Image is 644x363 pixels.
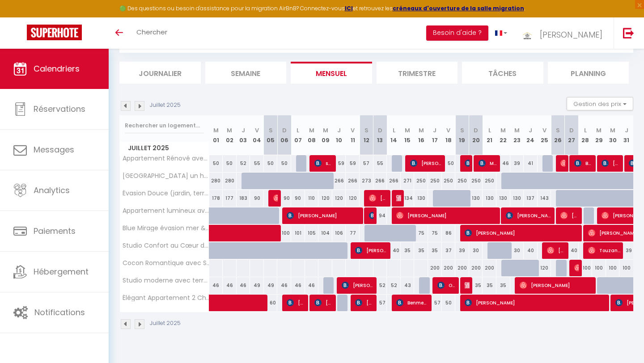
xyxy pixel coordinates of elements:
[250,115,264,155] th: 04
[119,62,201,84] li: Journalier
[209,277,223,294] div: 46
[469,115,483,155] th: 20
[455,260,469,276] div: 200
[606,260,620,276] div: 100
[369,190,387,207] span: [PERSON_NAME]
[309,126,314,135] abbr: M
[393,126,395,135] abbr: L
[209,115,223,155] th: 01
[264,155,278,172] div: 50
[469,277,483,294] div: 35
[360,173,373,189] div: 273
[34,266,89,277] span: Hébergement
[287,294,305,311] span: [PERSON_NAME] El madidi
[360,115,373,155] th: 12
[414,115,428,155] th: 16
[469,173,483,189] div: 250
[345,4,353,12] a: ICI
[619,115,633,155] th: 31
[606,115,620,155] th: 30
[205,62,287,84] li: Semaine
[569,126,574,135] abbr: D
[602,155,620,172] span: [PERSON_NAME]
[455,115,469,155] th: 19
[524,115,538,155] th: 24
[34,63,80,74] span: Calendriers
[396,207,498,224] span: [PERSON_NAME]
[401,173,415,189] div: 271
[596,126,602,135] abbr: M
[579,260,593,276] div: 100
[500,126,506,135] abbr: M
[483,277,496,294] div: 35
[414,242,428,259] div: 35
[474,126,478,135] abbr: D
[223,155,237,172] div: 50
[250,155,264,172] div: 55
[121,155,211,162] span: Appartement Rénové avec Style et Parking Sécurisé
[291,277,305,294] div: 46
[355,242,387,259] span: [PERSON_NAME]
[332,173,346,189] div: 266
[542,126,547,135] abbr: V
[264,277,278,294] div: 49
[121,207,211,214] span: Appartement lumineux avec terrasse XXL, piscine & plage et vue montagne
[323,126,328,135] abbr: M
[34,225,76,236] span: Paiements
[538,260,551,276] div: 120
[574,155,593,172] span: Baalawi Amar
[428,115,442,155] th: 17
[442,115,456,155] th: 18
[496,155,510,172] div: 46
[610,126,615,135] abbr: M
[387,115,401,155] th: 14
[373,173,387,189] div: 266
[479,155,497,172] span: Mostafa En nouary
[414,173,428,189] div: 250
[223,115,237,155] th: 02
[318,115,332,155] th: 09
[387,277,401,294] div: 52
[277,190,291,207] div: 90
[393,4,524,12] a: créneaux d'ouverture de la salle migration
[433,126,436,135] abbr: J
[282,126,287,135] abbr: D
[373,295,387,311] div: 57
[442,225,456,241] div: 86
[332,155,346,172] div: 59
[538,115,551,155] th: 25
[619,242,633,259] div: 39
[428,260,442,276] div: 200
[150,319,181,328] p: Juillet 2025
[483,260,496,276] div: 200
[305,115,319,155] th: 08
[442,260,456,276] div: 200
[588,242,620,259] span: Touzani [PERSON_NAME]
[514,126,520,135] abbr: M
[121,242,211,249] span: Studio Confort au Cœur de Guéliz proche Carré Eden
[241,126,245,135] abbr: J
[237,155,250,172] div: 52
[469,260,483,276] div: 200
[346,225,360,241] div: 77
[465,277,469,294] span: OUARID OUARID
[223,190,237,207] div: 177
[223,277,237,294] div: 46
[346,115,360,155] th: 11
[121,295,211,301] span: Élégant Appartement 2 Chambres avec [PERSON_NAME] et Climatisation à Guéliz
[269,126,273,135] abbr: S
[623,27,634,38] img: logout
[318,225,332,241] div: 104
[378,126,382,135] abbr: D
[592,115,606,155] th: 29
[465,155,469,172] span: [PERSON_NAME]
[560,155,565,172] span: [PERSON_NAME]
[567,97,633,110] button: Gestion des prix
[125,118,204,134] input: Rechercher un logement...
[548,62,629,84] li: Planning
[291,190,305,207] div: 90
[130,17,174,49] a: Chercher
[556,126,560,135] abbr: S
[387,173,401,189] div: 266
